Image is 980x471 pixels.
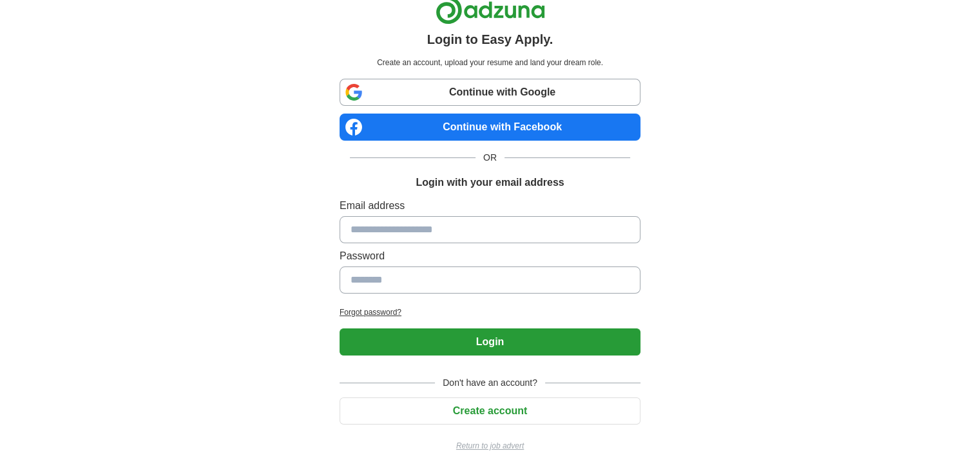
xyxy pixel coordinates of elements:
a: Create account [340,405,640,416]
a: Continue with Facebook [340,114,640,141]
button: Create account [340,397,640,425]
a: Return to job advert [340,440,640,452]
span: Don't have an account? [435,376,545,390]
label: Email address [340,198,640,214]
p: Create an account, upload your resume and land your dream role. [342,57,638,68]
label: Password [340,248,640,264]
h1: Login to Easy Apply. [427,30,553,49]
span: OR [476,151,504,165]
button: Login [340,328,640,356]
a: Continue with Google [340,79,640,106]
a: Forgot password? [340,306,640,318]
h1: Login with your email address [416,175,564,190]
